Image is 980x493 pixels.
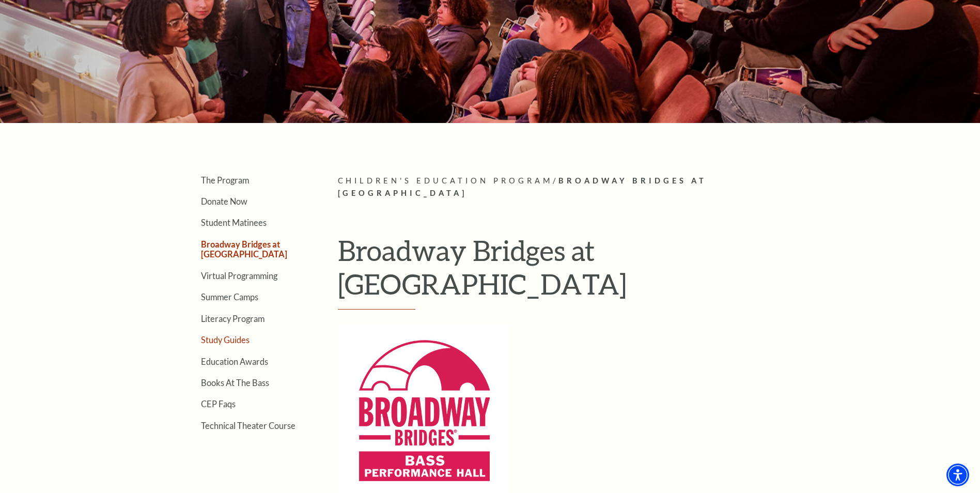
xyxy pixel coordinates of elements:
[201,196,247,206] a: Donate Now
[201,399,236,409] a: CEP Faqs
[201,239,287,259] a: Broadway Bridges at [GEOGRAPHIC_DATA]
[201,357,268,366] a: Education Awards
[338,175,811,201] p: /
[946,464,969,486] div: Accessibility Menu
[201,335,250,345] a: Study Guides
[338,176,553,185] span: Children's Education Program
[201,218,267,227] a: Student Matinees
[201,421,295,430] a: Technical Theater Course
[338,234,811,310] h1: Broadway Bridges at [GEOGRAPHIC_DATA]
[201,175,249,185] a: The Program
[201,378,269,388] a: Books At The Bass
[201,271,277,281] a: Virtual Programming
[201,314,265,323] a: Literacy Program
[201,292,258,302] a: Summer Camps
